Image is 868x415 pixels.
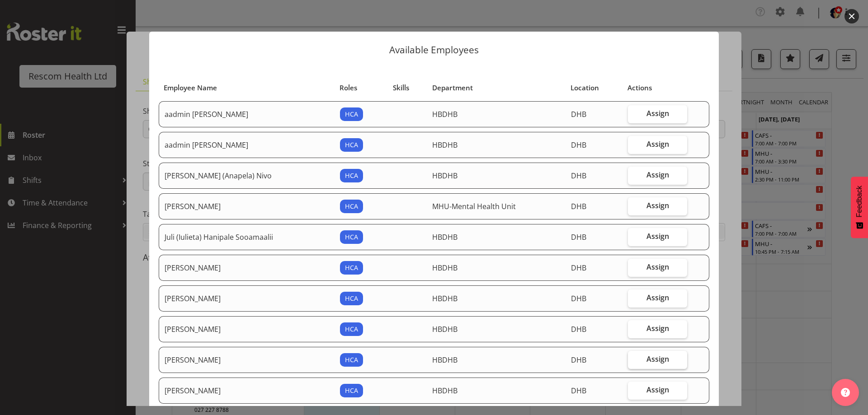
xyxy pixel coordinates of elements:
span: Assign [646,140,669,149]
span: HBDHB [432,324,458,334]
span: HCA [345,263,358,273]
div: Department [432,83,561,93]
span: DHB [571,171,586,181]
td: [PERSON_NAME] [159,347,335,373]
span: Feedback [855,186,863,217]
span: HBDHB [432,109,458,119]
td: [PERSON_NAME] (Anapela) Nivo [159,163,335,189]
span: HCA [345,140,358,150]
span: Assign [646,293,669,302]
span: Assign [646,109,669,118]
span: DHB [571,324,586,334]
span: Assign [646,232,669,241]
td: [PERSON_NAME] [159,378,335,404]
td: [PERSON_NAME] [159,193,335,219]
button: Feedback - Show survey [851,177,868,238]
span: Assign [646,385,669,394]
span: Assign [646,201,669,210]
span: Assign [646,324,669,333]
span: HCA [345,355,358,365]
div: Skills [393,83,421,93]
span: HCA [345,386,358,396]
td: [PERSON_NAME] [159,255,335,281]
td: [PERSON_NAME] [159,316,335,342]
span: HCA [345,171,358,181]
span: DHB [571,263,586,273]
span: DHB [571,294,586,303]
div: Location [571,83,617,93]
p: Available Employees [158,45,710,55]
span: HCA [345,232,358,242]
td: aadmin [PERSON_NAME] [159,101,335,127]
div: Actions [627,83,688,93]
span: HBDHB [432,171,458,181]
div: Employee Name [164,83,329,93]
span: MHU-Mental Health Unit [432,201,516,211]
div: Roles [340,83,382,93]
span: HBDHB [432,263,458,273]
td: [PERSON_NAME] [159,285,335,312]
span: HCA [345,201,358,211]
span: HBDHB [432,386,458,396]
span: DHB [571,355,586,365]
span: Assign [646,354,669,364]
span: HBDHB [432,294,458,303]
td: aadmin [PERSON_NAME] [159,132,335,158]
span: HCA [345,294,358,303]
span: HBDHB [432,140,458,150]
span: HCA [345,109,358,119]
span: HBDHB [432,355,458,365]
span: DHB [571,140,586,150]
span: DHB [571,109,586,119]
span: HCA [345,324,358,334]
span: Assign [646,262,669,271]
span: HBDHB [432,232,458,242]
span: DHB [571,232,586,242]
span: DHB [571,386,586,396]
img: help-xxl-2.png [841,388,850,397]
td: Juli (Iulieta) Hanipale Sooamaalii [159,224,335,250]
span: Assign [646,170,669,179]
span: DHB [571,201,586,211]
